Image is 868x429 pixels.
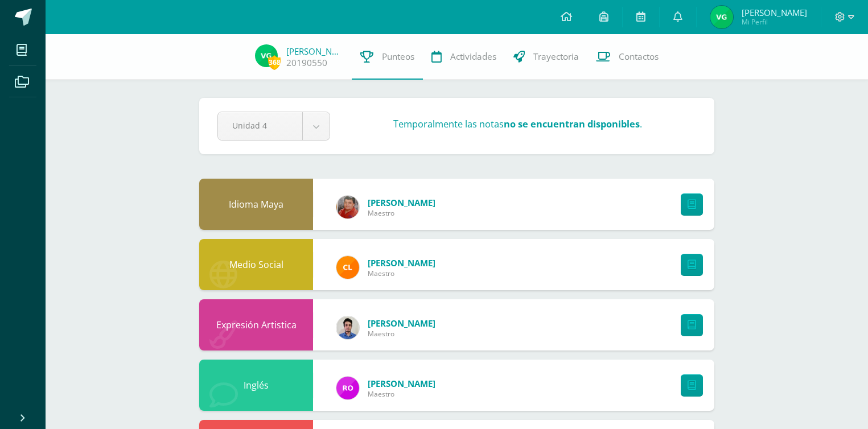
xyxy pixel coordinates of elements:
[368,317,435,329] a: [PERSON_NAME]
[619,51,659,63] span: Contactos
[268,55,281,69] span: 368
[336,377,359,399] img: 8bfe0409b3b58afa8f9b20f01c18de4e.png
[423,34,505,80] a: Actividades
[232,112,288,139] span: Unidad 4
[450,51,496,63] span: Actividades
[710,6,733,28] img: 5b889ecc71594f5957f66f9507f01921.png
[352,34,423,80] a: Punteos
[382,51,414,63] span: Punteos
[286,46,343,57] a: [PERSON_NAME]
[368,378,435,389] a: [PERSON_NAME]
[368,197,435,208] a: [PERSON_NAME]
[742,7,807,18] span: [PERSON_NAME]
[336,196,359,218] img: 05ddfdc08264272979358467217619c8.png
[199,299,313,350] div: Expresión Artistica
[505,34,587,80] a: Trayectoria
[255,44,278,67] img: 5b889ecc71594f5957f66f9507f01921.png
[286,57,327,69] a: 20190550
[368,269,435,278] span: Maestro
[336,316,359,339] img: 293bfe3af6686560c4f2a33e1594db2d.png
[393,118,642,130] h3: Temporalmente las notas .
[199,239,313,290] div: Medio Social
[199,360,313,411] div: Inglés
[218,112,330,140] a: Unidad 4
[336,256,359,279] img: 4d3ec4c57603b303f8c48578a9d361af.png
[199,179,313,230] div: Idioma Maya
[504,118,640,130] strong: no se encuentran disponibles
[368,257,435,269] a: [PERSON_NAME]
[587,34,667,80] a: Contactos
[368,329,435,339] span: Maestro
[368,389,435,399] span: Maestro
[368,208,435,218] span: Maestro
[533,51,579,63] span: Trayectoria
[742,17,807,27] span: Mi Perfil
